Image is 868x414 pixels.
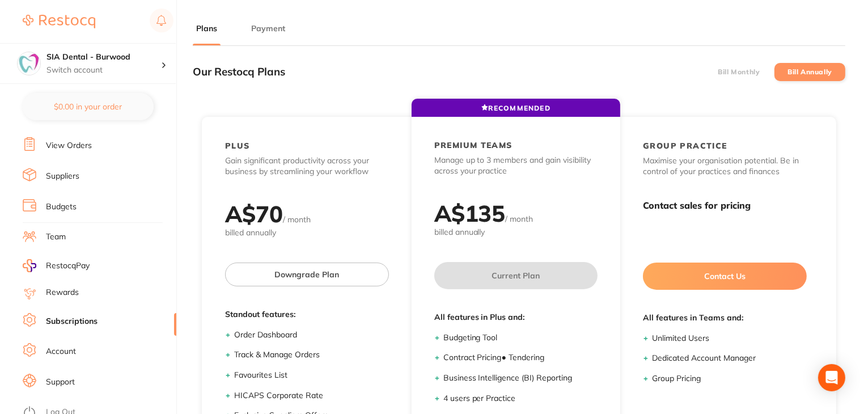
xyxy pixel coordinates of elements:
[23,259,36,272] img: RestocqPay
[283,214,311,225] span: / month
[652,373,807,385] li: Group Pricing
[481,104,551,112] span: RECOMMENDED
[234,370,389,381] li: Favourites List
[225,200,283,228] h2: A$ 70
[443,352,598,364] li: Contract Pricing ● Tendering
[234,349,389,361] li: Track & Manage Orders
[46,65,161,76] p: Switch account
[46,171,79,182] a: Suppliers
[46,140,92,151] a: View Orders
[193,66,285,78] h3: Our Restocq Plans
[46,346,76,357] a: Account
[643,200,807,211] h3: Contact sales for pricing
[234,390,389,402] li: HICAPS Corporate Rate
[225,309,389,320] span: Standout features:
[225,155,389,178] p: Gain significant productivity across your business by streamlining your workflow
[18,52,40,75] img: SIA Dental - Burwood
[643,155,807,178] p: Maximise your organisation potential. Be in control of your practices and finances
[46,316,98,327] a: Subscriptions
[46,201,77,213] a: Budgets
[818,364,845,391] div: Open Intercom Messenger
[443,393,598,404] li: 4 users per Practice
[787,68,832,76] label: Bill Annually
[434,155,598,177] p: Manage up to 3 members and gain visibility across your practice
[643,263,807,290] button: Contact Us
[46,287,79,298] a: Rewards
[643,312,807,324] span: All features in Teams and:
[225,227,389,239] span: billed annually
[23,259,90,272] a: RestocqPay
[434,199,506,227] h2: A$ 135
[434,227,598,238] span: billed annually
[718,68,760,76] label: Bill Monthly
[193,23,221,34] button: Plans
[23,9,95,35] a: Restocq Logo
[225,141,250,151] h2: PLUS
[248,23,289,34] button: Payment
[652,353,807,364] li: Dedicated Account Manager
[434,312,598,323] span: All features in Plus and:
[46,377,75,388] a: Support
[46,52,161,63] h4: SIA Dental - Burwood
[643,141,727,151] h2: GROUP PRACTICE
[23,15,95,28] img: Restocq Logo
[46,231,66,243] a: Team
[23,93,154,120] button: $0.00 in your order
[652,333,807,344] li: Unlimited Users
[434,262,598,289] button: Current Plan
[234,329,389,341] li: Order Dashboard
[434,140,513,150] h2: PREMIUM TEAMS
[506,214,533,224] span: / month
[443,373,598,384] li: Business Intelligence (BI) Reporting
[443,332,598,344] li: Budgeting Tool
[46,260,90,272] span: RestocqPay
[225,263,389,286] button: Downgrade Plan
